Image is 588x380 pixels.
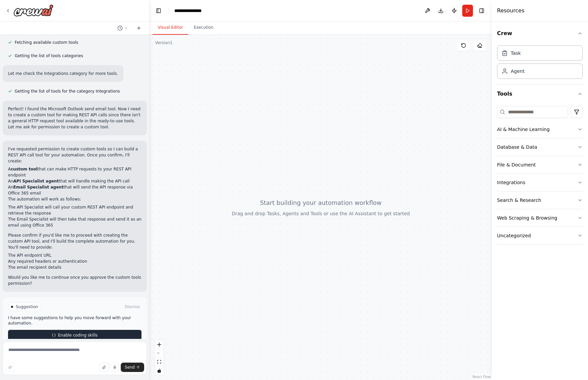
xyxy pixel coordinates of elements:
button: Uncategorized [497,227,583,244]
a: React Flow attribution [473,375,491,379]
button: Send [121,363,144,372]
button: Visual Editor [153,21,188,35]
button: Tools [497,85,583,103]
p: The automation will work as follows: [8,196,141,202]
button: Upload files [99,363,109,372]
div: Task [511,50,521,56]
p: I've requested permission to create custom tools so I can build a REST API call tool for your aut... [8,146,141,164]
div: Web Scraping & Browsing [497,215,557,221]
div: Uncategorized [497,232,531,239]
p: Please confirm if you'd like me to proceed with creating the custom API tool, and I'll build the ... [8,232,141,250]
div: React Flow controls [155,340,164,375]
button: Improve this prompt [5,363,15,372]
li: The email recipient details [8,264,141,270]
li: The Email Specialist will then take that response and send it as an email using Office 365 [8,216,141,228]
nav: breadcrumb [174,7,208,14]
button: Hide right sidebar [477,6,486,15]
button: Dismiss [123,303,141,310]
button: Crew [497,24,583,43]
button: toggle interactivity [155,366,164,375]
button: zoom in [155,340,164,349]
button: Click to speak your automation idea [110,363,119,372]
li: An that will send the API response via Office 365 email [8,184,141,196]
div: AI & Machine Learning [497,126,550,133]
li: The API Specialist will call your custom REST API endpoint and retrieve the response [8,204,141,216]
button: Hide left sidebar [154,6,163,15]
img: Logo [13,4,54,16]
li: Any required headers or authentication [8,258,141,264]
button: fit view [155,358,164,366]
div: Tools [497,103,583,250]
button: Enable coding skills [8,330,141,341]
strong: custom tool [11,167,37,171]
div: Database & Data [497,144,537,150]
strong: API Specialist agent [13,179,59,183]
button: zoom out [155,349,164,358]
li: An that will handle making the API call [8,178,141,184]
button: Start a new chat [133,24,144,32]
span: Send [125,365,135,370]
p: I have some suggestions to help you move forward with your automation. [8,315,141,326]
button: Search & Research [497,192,583,209]
span: Enable coding skills [58,333,97,338]
div: Version 1 [155,40,173,45]
h4: Resources [497,7,524,15]
button: File & Document [497,156,583,173]
strong: Email Specialist agent [13,185,64,189]
button: Switch to previous chat [115,24,131,32]
p: Would you like me to continue once you approve the custom tools permission? [8,274,141,286]
button: Integrations [497,174,583,191]
button: Database & Data [497,138,583,156]
p: Let me check the Integrations category for more tools. [8,71,118,77]
li: The API endpoint URL [8,252,141,258]
div: Crew [497,43,583,84]
button: Execution [188,21,219,35]
span: Fetching available custom tools [15,40,78,45]
div: Search & Research [497,197,541,204]
li: A that can make HTTP requests to your REST API endpoint [8,166,141,178]
div: Integrations [497,179,525,186]
span: Getting the list of tools categories [15,53,83,58]
p: Perfect! I found the Microsoft Outlook send email tool. Now I need to create a custom tool for ma... [8,106,141,130]
span: Getting the list of tools for the category Integrations [15,89,120,94]
div: Agent [511,68,524,75]
div: File & Document [497,161,536,168]
button: AI & Machine Learning [497,121,583,138]
button: Web Scraping & Browsing [497,209,583,227]
span: Suggestion [16,304,38,309]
